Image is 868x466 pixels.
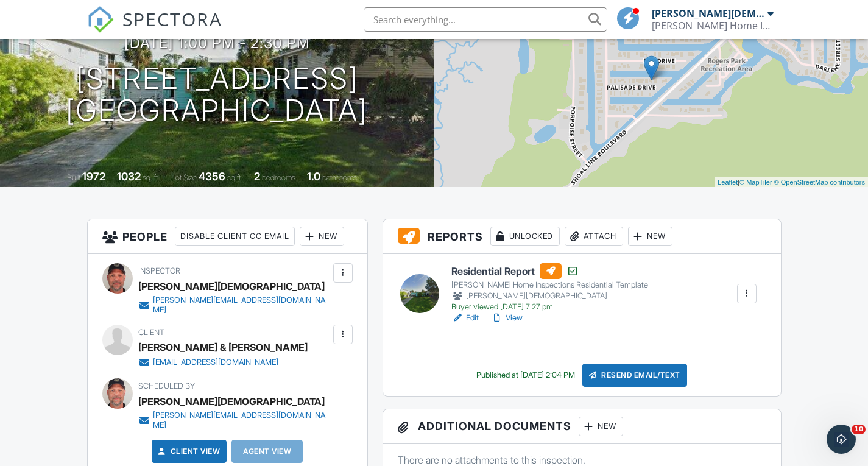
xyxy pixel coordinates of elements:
[82,170,105,183] div: 1972
[153,411,330,430] div: [PERSON_NAME][EMAIL_ADDRESS][DOMAIN_NAME]
[199,170,225,183] div: 4356
[451,263,648,312] a: Residential Report [PERSON_NAME] Home Inspections Residential Template [PERSON_NAME][DEMOGRAPHIC_...
[774,178,865,186] a: © OpenStreetMap contributors
[88,219,367,254] h3: People
[451,312,479,324] a: Edit
[491,312,523,324] a: View
[117,170,141,183] div: 1032
[476,370,575,380] div: Published at [DATE] 2:04 PM
[490,227,560,246] div: Unlocked
[143,173,160,182] span: sq. ft.
[307,170,320,183] div: 1.0
[87,6,114,33] img: The Best Home Inspection Software - Spectora
[364,7,607,32] input: Search everything...
[739,178,772,186] a: © MapTiler
[715,177,868,188] div: |
[138,295,330,315] a: [PERSON_NAME][EMAIL_ADDRESS][DOMAIN_NAME]
[138,411,330,430] a: [PERSON_NAME][EMAIL_ADDRESS][DOMAIN_NAME]
[138,381,195,390] span: Scheduled By
[138,356,298,369] a: [EMAIL_ADDRESS][DOMAIN_NAME]
[451,290,648,302] div: [PERSON_NAME][DEMOGRAPHIC_DATA]
[322,173,357,182] span: bathrooms
[138,392,325,411] div: [PERSON_NAME][DEMOGRAPHIC_DATA]
[254,170,260,183] div: 2
[138,266,180,275] span: Inspector
[138,277,325,295] div: [PERSON_NAME][DEMOGRAPHIC_DATA]
[262,173,295,182] span: bedrooms
[138,328,164,337] span: Client
[628,227,672,246] div: New
[67,173,80,182] span: Built
[565,227,623,246] div: Attach
[138,338,308,356] div: [PERSON_NAME] & [PERSON_NAME]
[383,219,781,254] h3: Reports
[827,425,856,454] iframe: Intercom live chat
[122,6,222,32] span: SPECTORA
[579,417,623,436] div: New
[156,445,221,457] a: Client View
[66,63,368,127] h1: [STREET_ADDRESS] [GEOGRAPHIC_DATA]
[383,409,781,444] h3: Additional Documents
[451,280,648,290] div: [PERSON_NAME] Home Inspections Residential Template
[227,173,242,182] span: sq.ft.
[153,295,330,315] div: [PERSON_NAME][EMAIL_ADDRESS][DOMAIN_NAME]
[87,16,222,42] a: SPECTORA
[175,227,295,246] div: Disable Client CC Email
[852,425,866,434] span: 10
[652,19,774,32] div: Mizell Home Inspection LLC
[718,178,738,186] a: Leaflet
[652,7,764,19] div: [PERSON_NAME][DEMOGRAPHIC_DATA]
[171,173,197,182] span: Lot Size
[451,263,648,279] h6: Residential Report
[153,358,278,367] div: [EMAIL_ADDRESS][DOMAIN_NAME]
[451,302,648,312] div: Buyer viewed [DATE] 7:27 pm
[582,364,687,387] div: Resend Email/Text
[124,35,310,51] h3: [DATE] 1:00 pm - 2:30 pm
[300,227,344,246] div: New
